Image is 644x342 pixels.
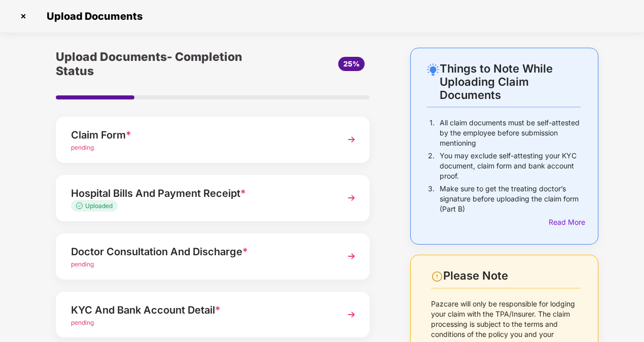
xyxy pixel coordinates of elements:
img: svg+xml;base64,PHN2ZyB4bWxucz0iaHR0cDovL3d3dy53My5vcmcvMjAwMC9zdmciIHdpZHRoPSIxMy4zMzMiIGhlaWdodD... [76,202,85,209]
img: svg+xml;base64,PHN2ZyBpZD0iTmV4dCIgeG1sbnM9Imh0dHA6Ly93d3cudzMub3JnLzIwMDAvc3ZnIiB3aWR0aD0iMzYiIG... [342,130,361,149]
div: Hospital Bills And Payment Receipt [71,185,331,201]
p: Make sure to get the treating doctor’s signature before uploading the claim form (Part B) [440,184,581,214]
img: svg+xml;base64,PHN2ZyBpZD0iTmV4dCIgeG1sbnM9Imh0dHA6Ly93d3cudzMub3JnLzIwMDAvc3ZnIiB3aWR0aD0iMzYiIG... [342,305,361,324]
p: 1. [430,118,435,148]
div: Read More [549,217,581,228]
img: svg+xml;base64,PHN2ZyBpZD0iV2FybmluZ18tXzI0eDI0IiBkYXRhLW5hbWU9Ildhcm5pbmcgLSAyNHgyNCIgeG1sbnM9Im... [431,270,443,283]
div: Doctor Consultation And Discharge [71,244,331,260]
span: Upload Documents [37,10,148,22]
div: Upload Documents- Completion Status [56,48,265,80]
p: You may exclude self-attesting your KYC document, claim form and bank account proof. [440,151,581,181]
div: Things to Note While Uploading Claim Documents [440,62,581,101]
div: KYC And Bank Account Detail [71,302,331,318]
span: pending [71,319,94,326]
img: svg+xml;base64,PHN2ZyBpZD0iTmV4dCIgeG1sbnM9Imh0dHA6Ly93d3cudzMub3JnLzIwMDAvc3ZnIiB3aWR0aD0iMzYiIG... [342,189,361,207]
p: 2. [428,151,435,181]
img: svg+xml;base64,PHN2ZyBpZD0iTmV4dCIgeG1sbnM9Imh0dHA6Ly93d3cudzMub3JnLzIwMDAvc3ZnIiB3aWR0aD0iMzYiIG... [342,247,361,265]
span: pending [71,144,94,151]
div: Claim Form [71,127,331,143]
span: pending [71,260,94,268]
img: svg+xml;base64,PHN2ZyB4bWxucz0iaHR0cDovL3d3dy53My5vcmcvMjAwMC9zdmciIHdpZHRoPSIyNC4wOTMiIGhlaWdodD... [427,63,439,76]
p: 3. [428,184,435,214]
img: svg+xml;base64,PHN2ZyBpZD0iQ3Jvc3MtMzJ4MzIiIHhtbG5zPSJodHRwOi8vd3d3LnczLm9yZy8yMDAwL3N2ZyIgd2lkdG... [15,8,31,24]
span: Uploaded [85,202,113,210]
span: 25% [343,59,360,68]
div: Please Note [443,269,581,283]
p: All claim documents must be self-attested by the employee before submission mentioning [440,118,581,148]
